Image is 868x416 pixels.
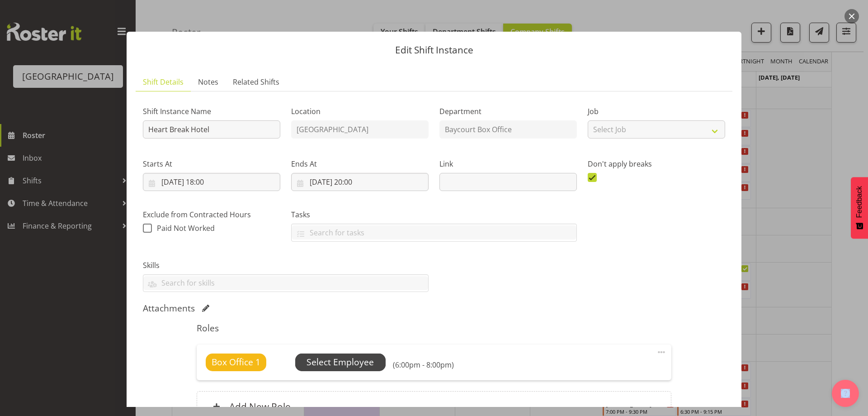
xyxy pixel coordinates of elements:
h6: Add New Role [229,401,291,412]
input: Search for tasks [292,225,576,239]
span: Notes [198,77,218,87]
label: Tasks [291,209,577,220]
h6: (6:00pm - 8:00pm) [393,360,454,369]
label: Job [588,106,725,117]
span: Feedback [855,186,863,218]
span: Paid Not Worked [157,223,215,233]
label: Skills [143,260,429,271]
input: Shift Instance Name [143,120,280,139]
label: Ends At [291,158,429,169]
span: Related Shifts [233,77,279,87]
span: Box Office 1 [212,356,260,369]
p: Edit Shift Instance [136,45,732,55]
label: Link [439,158,577,169]
input: Search for skills [143,276,428,290]
h5: Roles [197,323,671,334]
label: Department [439,106,577,117]
h5: Attachments [143,303,195,314]
input: Click to select... [143,173,280,191]
label: Shift Instance Name [143,106,280,117]
span: Shift Details [143,77,184,87]
label: Don't apply breaks [588,158,725,169]
span: Select Employee [307,356,374,369]
button: Feedback - Show survey [851,177,868,239]
input: Click to select... [291,173,429,191]
img: help-xxl-2.png [841,389,850,398]
label: Starts At [143,158,280,169]
label: Exclude from Contracted Hours [143,209,280,220]
label: Location [291,106,429,117]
